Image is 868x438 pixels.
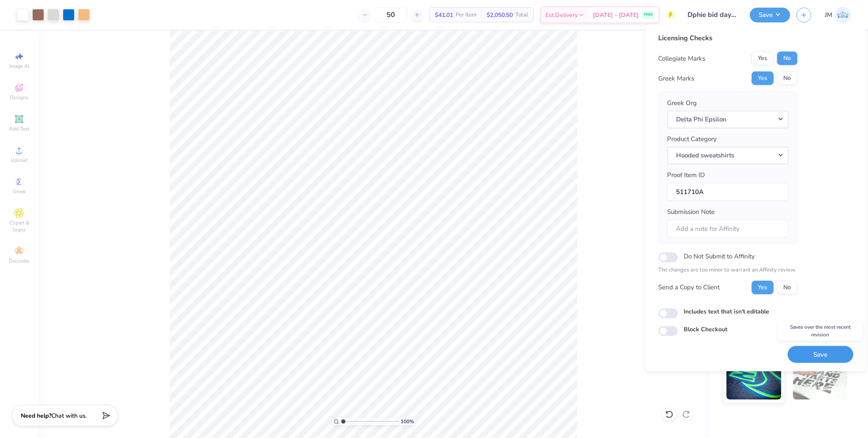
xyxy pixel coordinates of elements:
span: Chat with us. [51,412,87,420]
span: Est. Delivery [545,11,578,19]
button: Save [787,346,853,363]
div: Send a Copy to Client [658,283,720,292]
span: Per Item [456,11,476,19]
button: No [777,52,797,65]
span: Image AI [9,63,29,69]
span: Add Text [9,125,29,132]
strong: Need help? [21,412,51,420]
label: Submission Note [667,207,715,217]
span: 100 % [401,418,414,425]
label: Includes text that isn't editable [684,307,769,316]
span: JM [825,10,832,20]
input: Untitled Design [681,6,743,23]
input: – – [374,7,407,22]
button: Yes [751,280,773,294]
div: Greek Marks [658,73,694,83]
span: [DATE] - [DATE] [593,11,639,19]
button: No [777,72,797,85]
p: The changes are too minor to warrant an Affinity review. [658,266,797,274]
button: Yes [751,52,773,65]
div: Saves over the most recent revision [778,321,862,341]
input: Add a note for Affinity [667,219,788,238]
img: Glow in the Dark Ink [726,357,781,399]
button: Yes [751,72,773,85]
span: $2,050.50 [487,11,513,19]
img: Water based Ink [793,357,848,399]
span: Upload [11,157,28,164]
label: Proof Item ID [667,170,705,180]
label: Block Checkout [684,324,727,333]
span: Decorate [9,258,29,264]
a: JM [825,7,851,23]
div: Collegiate Marks [658,53,705,63]
span: $41.01 [435,11,453,19]
span: Clipart & logos [4,219,34,233]
span: FREE [644,12,653,18]
button: Hooded sweatshirts [667,147,788,164]
div: Licensing Checks [658,33,797,43]
button: Delta Phi Epsilon [667,111,788,128]
span: Total [515,11,528,19]
button: No [777,280,797,294]
img: John Michael Binayas [835,7,851,23]
label: Product Category [667,134,717,144]
button: Save [750,8,790,22]
label: Do Not Submit to Affinity [684,251,755,262]
label: Greek Org [667,98,697,108]
span: Designs [10,94,28,101]
span: Greek [13,188,26,195]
